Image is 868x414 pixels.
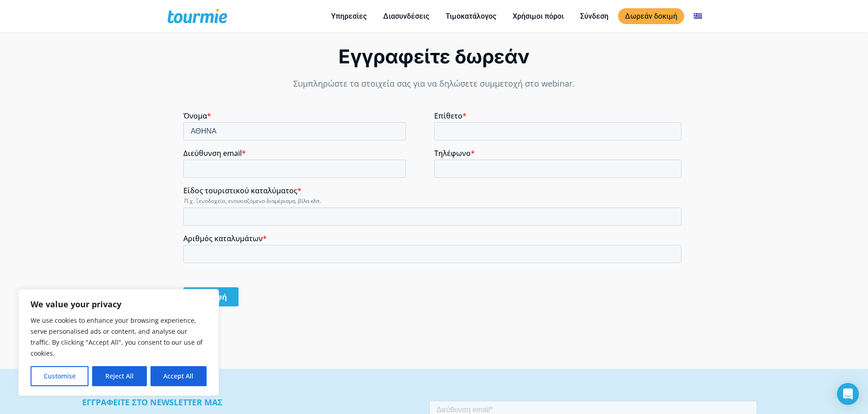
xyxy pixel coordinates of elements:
[837,383,859,405] div: Open Intercom Messenger
[151,366,207,386] button: Accept All
[183,111,685,314] iframe: Form 0
[618,8,684,24] a: Δωρεάν δοκιμή
[506,10,571,22] a: Χρήσιμοι πόροι
[92,366,146,386] button: Reject All
[183,78,685,90] p: Συμπληρώστε τα στοιχεία σας για να δηλώσετε συμμετοχή στο webinar.
[376,10,436,22] a: Διασυνδέσεις
[251,37,287,47] span: Τηλέφωνο
[31,299,207,310] p: We value your privacy
[687,10,709,22] a: Αλλαγή σε
[573,10,615,22] a: Σύνδεση
[324,10,374,22] a: Υπηρεσίες
[439,10,503,22] a: Τιμοκατάλογος
[183,44,685,69] div: Εγγραφείτε δωρεάν
[31,315,207,359] p: We use cookies to enhance your browsing experience, serve personalised ads or content, and analys...
[82,397,223,408] b: ΕΓΓΡΑΦΕΙΤΕ ΣΤΟ NEWSLETTER ΜΑΣ
[31,366,88,386] button: Customise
